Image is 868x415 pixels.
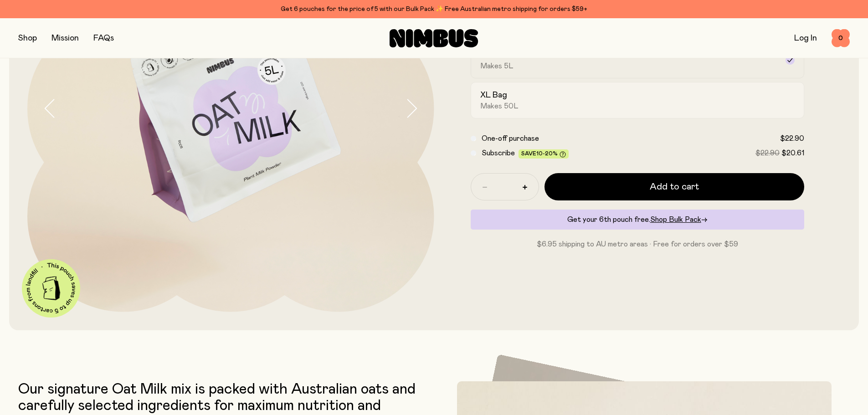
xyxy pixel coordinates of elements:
button: 0 [832,29,850,47]
span: Save [521,151,566,158]
span: Subscribe [482,149,515,157]
a: Log In [794,34,817,42]
h2: XL Bag [480,90,507,101]
span: Makes 5L [480,61,514,71]
p: $6.95 shipping to AU metro areas · Free for orders over $59 [471,239,805,250]
a: Mission [51,34,79,42]
div: Get your 6th pouch free. [471,210,805,230]
a: FAQs [93,34,114,42]
a: Shop Bulk Pack→ [650,216,708,223]
span: $22.90 [755,149,780,157]
span: Makes 50L [480,102,519,111]
span: $20.61 [781,149,804,157]
span: Shop Bulk Pack [650,216,701,223]
span: One-off purchase [482,135,539,142]
button: Add to cart [544,173,805,200]
span: 10-20% [536,151,558,156]
div: Get 6 pouches for the price of 5 with our Bulk Pack ✨ Free Australian metro shipping for orders $59+ [18,4,850,15]
span: Add to cart [650,180,699,193]
span: $22.90 [780,135,804,142]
